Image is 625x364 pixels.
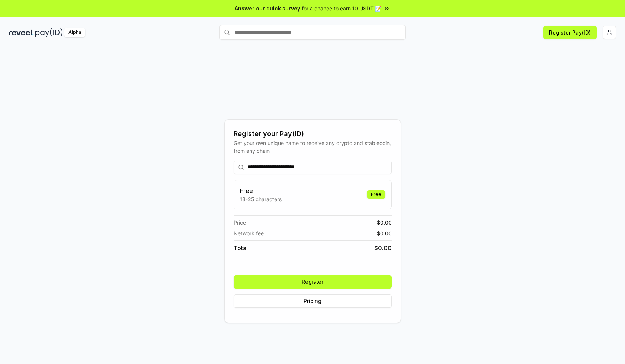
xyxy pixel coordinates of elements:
p: 13-25 characters [240,195,282,203]
span: Total [234,244,248,252]
span: $ 0.00 [377,219,392,226]
span: Price [234,219,246,226]
button: Pricing [234,294,392,308]
h3: Free [240,186,282,195]
span: $ 0.00 [374,244,392,252]
span: Answer our quick survey [235,4,300,12]
div: Get your own unique name to receive any crypto and stablecoin, from any chain [234,139,392,155]
span: for a chance to earn 10 USDT 📝 [302,4,381,12]
img: reveel_dark [9,28,34,37]
span: Network fee [234,229,264,237]
div: Register your Pay(ID) [234,129,392,139]
div: Free [367,190,385,199]
button: Register Pay(ID) [543,26,597,39]
img: pay_id [35,28,63,37]
span: $ 0.00 [377,229,392,237]
div: Alpha [64,28,85,37]
button: Register [234,275,392,289]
